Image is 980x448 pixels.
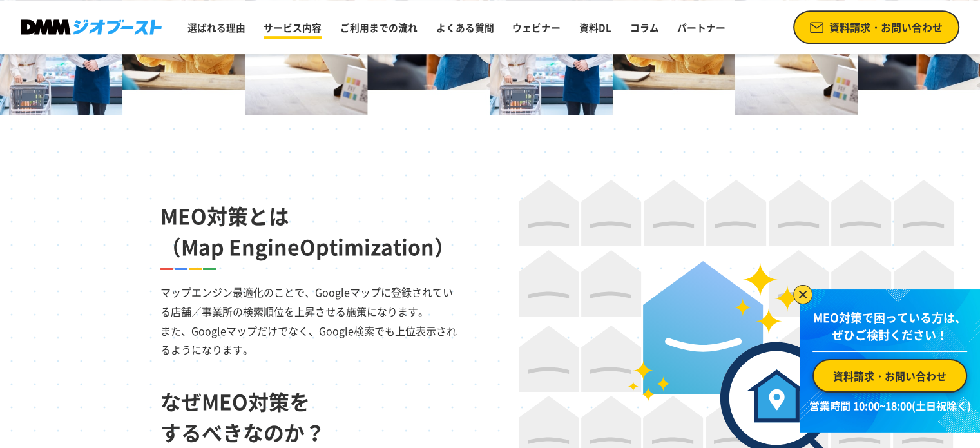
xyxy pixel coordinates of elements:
h2: MEO対策とは （Map EngineOptimization） [160,200,460,262]
a: 資料請求・お問い合わせ [812,359,967,393]
a: 資料請求・お問い合わせ [793,10,959,44]
h2: なぜMEO対策を するべきなのか？ [160,386,460,448]
a: パートナー [672,15,731,40]
span: 資料請求・お問い合わせ [829,19,943,35]
p: マップエンジン最適化のことで、Googleマップに登録されている店舗／事業所の検索順位を上昇させる施策になります。 また、Googleマップだけでなく、Google検索でも上位表示されるようにな... [160,270,460,359]
img: DMMジオブースト [21,19,162,34]
a: コラム [625,15,664,40]
p: MEO対策で困っている方は、 ぜひご検討ください！ [812,309,967,352]
a: よくある質問 [431,15,499,40]
a: ご利用までの流れ [335,15,423,40]
a: 選ばれる理由 [182,15,251,40]
a: 資料DL [574,15,617,40]
p: 営業時間 10:00~18:00(土日祝除く) [807,398,972,413]
img: バナーを閉じる [793,285,812,304]
span: 資料請求・お問い合わせ [833,368,946,384]
a: ウェビナー [507,15,566,40]
a: サービス内容 [258,15,327,40]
